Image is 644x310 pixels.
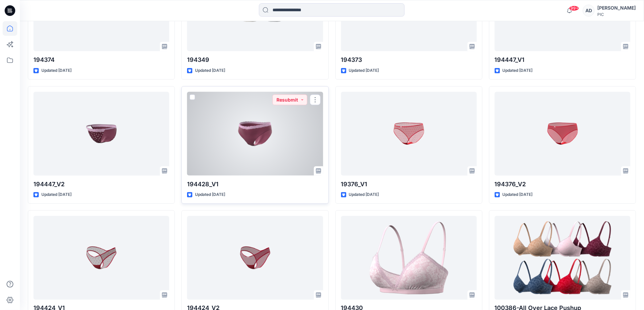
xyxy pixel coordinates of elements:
[597,4,636,12] div: [PERSON_NAME]
[503,67,533,74] p: Updated [DATE]
[341,92,477,176] a: 19376_V1
[41,192,72,199] p: Updated [DATE]
[33,216,169,300] a: 194424_V1
[341,216,477,300] a: 194430
[195,67,225,74] p: Updated [DATE]
[195,192,225,199] p: Updated [DATE]
[187,216,323,300] a: 194424_V2
[349,192,379,199] p: Updated [DATE]
[41,67,72,74] p: Updated [DATE]
[187,180,323,189] p: 194428_V1
[569,6,579,11] span: 99+
[349,67,379,74] p: Updated [DATE]
[495,216,630,300] a: 100386-All Over Lace Pushup
[495,55,630,65] p: 194447_V1
[597,12,636,17] div: PIC
[33,92,169,176] a: 194447_V2
[341,55,477,65] p: 194373
[33,180,169,189] p: 194447_V2
[187,92,323,176] a: 194428_V1
[503,192,533,199] p: Updated [DATE]
[495,92,630,176] a: 194376_V2
[187,55,323,65] p: 194349
[341,180,477,189] p: 19376_V1
[33,55,169,65] p: 194374
[495,180,630,189] p: 194376_V2
[583,5,595,17] div: AD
